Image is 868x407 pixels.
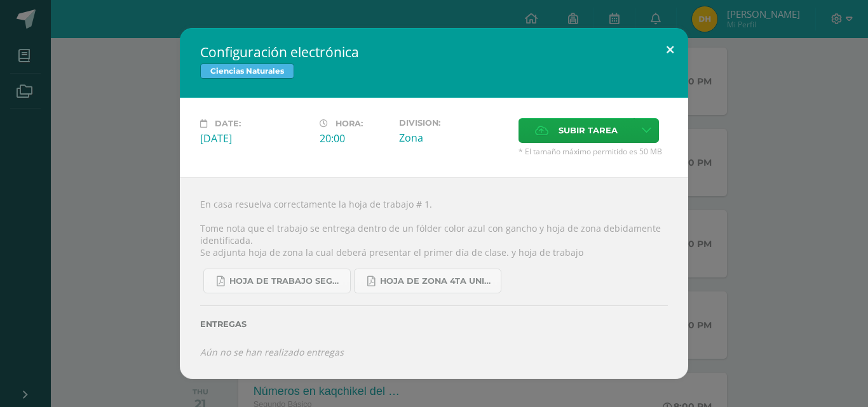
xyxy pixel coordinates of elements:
[652,28,688,71] button: Close (Esc)
[336,119,363,128] span: Hora:
[200,346,344,358] i: Aún no se han realizado entregas
[200,131,309,145] div: [DATE]
[203,269,351,293] a: hoja de trabajo Segundo CCLE 4ta unidad configuración.pdf
[215,119,241,128] span: Date:
[180,177,688,378] div: En casa resuelva correctamente la hoja de trabajo # 1. Tome nota que el trabajo se entrega dentro...
[399,118,508,128] label: Division:
[200,43,668,61] h2: Configuración electrónica
[559,119,618,142] span: Subir tarea
[229,276,344,286] span: hoja de trabajo Segundo CCLE 4ta unidad configuración.pdf
[200,63,294,79] span: Ciencias Naturales
[320,131,389,145] div: 20:00
[354,269,501,293] a: hoja de zona 4ta unidad 2025 segundo.pdf
[380,276,494,286] span: hoja de zona 4ta unidad 2025 segundo.pdf
[399,131,508,145] div: Zona
[519,146,668,157] span: * El tamaño máximo permitido es 50 MB
[200,319,668,329] label: Entregas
